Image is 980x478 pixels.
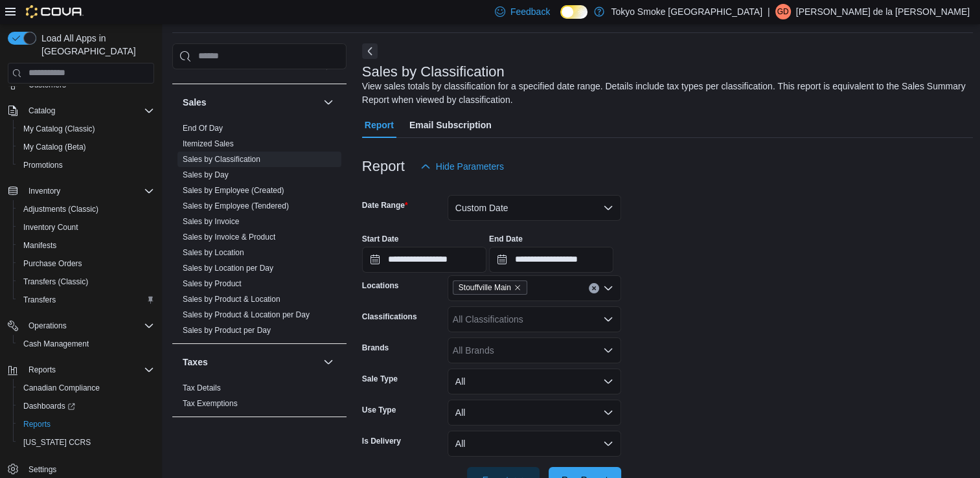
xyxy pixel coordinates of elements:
[489,247,613,273] input: Press the down key to open a popover containing a calendar.
[183,232,275,242] span: Sales by Invoice & Product
[18,336,94,352] a: Cash Management
[183,356,208,369] h3: Taxes
[13,156,159,174] button: Promotions
[18,157,154,173] span: Promotions
[26,5,84,18] img: Cova
[183,186,284,195] a: Sales by Employee (Created)
[3,317,159,335] button: Operations
[768,4,770,19] p: |
[13,200,159,218] button: Adjustments (Classic)
[13,291,159,309] button: Transfers
[18,220,154,235] span: Inventory Count
[13,379,159,397] button: Canadian Compliance
[183,185,284,196] span: Sales by Employee (Created)
[18,274,154,290] span: Transfers (Classic)
[183,217,239,226] a: Sales by Invoice
[448,195,621,221] button: Custom Date
[448,369,621,394] button: All
[23,462,62,477] a: Settings
[18,201,154,217] span: Adjustments (Classic)
[13,415,159,433] button: Reports
[13,255,159,273] button: Purchase Orders
[183,96,318,109] button: Sales
[23,103,60,119] button: Catalog
[183,155,260,164] a: Sales by Classification
[23,258,82,269] span: Purchase Orders
[23,124,95,134] span: My Catalog (Classic)
[23,183,154,199] span: Inventory
[18,398,154,414] span: Dashboards
[409,112,492,138] span: Email Subscription
[13,433,159,451] button: [US_STATE] CCRS
[362,312,417,322] label: Classifications
[3,102,159,120] button: Catalog
[603,345,613,356] button: Open list of options
[514,284,521,291] button: Remove Stouffville Main from selection in this group
[18,435,96,450] a: [US_STATE] CCRS
[183,295,280,304] a: Sales by Product & Location
[183,96,207,109] h3: Sales
[436,160,504,173] span: Hide Parameters
[560,19,561,19] span: Dark Mode
[18,398,80,414] a: Dashboards
[183,398,238,409] span: Tax Exemptions
[18,336,154,352] span: Cash Management
[183,310,310,319] a: Sales by Product & Location per Day
[23,362,61,378] button: Reports
[796,4,970,19] p: [PERSON_NAME] de la [PERSON_NAME]
[321,354,336,370] button: Taxes
[28,186,60,196] span: Inventory
[362,43,378,59] button: Next
[183,325,271,336] span: Sales by Product per Day
[28,365,56,375] span: Reports
[28,321,67,331] span: Operations
[321,95,336,110] button: Sales
[362,374,398,384] label: Sale Type
[18,238,62,253] a: Manifests
[18,139,154,155] span: My Catalog (Beta)
[183,123,223,133] span: End Of Day
[775,4,791,19] div: Giuseppe de la Rosa
[183,383,221,393] span: Tax Details
[453,280,527,295] span: Stouffville Main
[18,416,154,432] span: Reports
[3,182,159,200] button: Inventory
[28,464,56,475] span: Settings
[589,283,599,293] button: Clear input
[183,248,244,257] a: Sales by Location
[13,236,159,255] button: Manifests
[18,380,105,396] a: Canadian Compliance
[23,295,56,305] span: Transfers
[603,283,613,293] button: Open list of options
[183,247,244,258] span: Sales by Location
[183,264,273,273] a: Sales by Location per Day
[183,326,271,335] a: Sales by Product per Day
[18,220,84,235] a: Inventory Count
[23,183,65,199] button: Inventory
[18,238,154,253] span: Manifests
[13,397,159,415] a: Dashboards
[23,222,78,233] span: Inventory Count
[183,279,242,289] span: Sales by Product
[18,201,104,217] a: Adjustments (Classic)
[18,121,154,137] span: My Catalog (Classic)
[183,201,289,211] span: Sales by Employee (Tendered)
[777,4,789,19] span: Gd
[18,121,100,137] a: My Catalog (Classic)
[448,431,621,457] button: All
[362,247,486,273] input: Press the down key to open a popover containing a calendar.
[362,159,405,174] h3: Report
[362,200,408,211] label: Date Range
[611,4,762,19] p: Tokyo Smoke [GEOGRAPHIC_DATA]
[172,380,347,416] div: Taxes
[560,5,587,19] input: Dark Mode
[362,405,396,415] label: Use Type
[183,356,318,369] button: Taxes
[13,120,159,138] button: My Catalog (Classic)
[510,5,550,18] span: Feedback
[18,292,61,308] a: Transfers
[183,294,280,304] span: Sales by Product & Location
[23,142,86,152] span: My Catalog (Beta)
[23,383,100,393] span: Canadian Compliance
[18,256,87,271] a: Purchase Orders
